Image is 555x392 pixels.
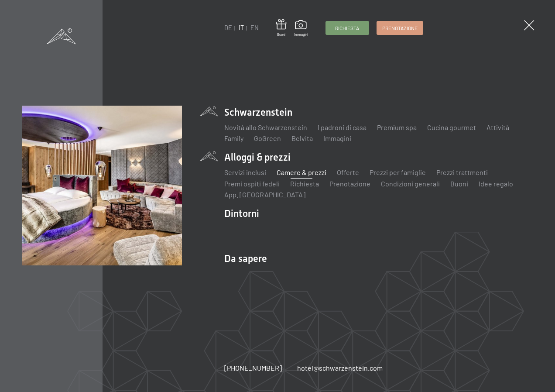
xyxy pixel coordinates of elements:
a: Prenotazione [329,179,370,188]
a: IT [239,24,244,31]
a: Attività [486,123,509,131]
a: Premium spa [377,123,417,131]
a: Richiesta [290,179,319,188]
a: Camere & prezzi [277,168,326,176]
a: Prezzi per famiglie [370,168,426,176]
a: [PHONE_NUMBER] [224,363,282,373]
a: EN [250,24,259,31]
a: Novità allo Schwarzenstein [224,123,307,131]
a: Servizi inclusi [224,168,266,176]
span: Richiesta [335,24,359,32]
a: Immagini [294,20,308,37]
a: Family [224,134,243,142]
a: DE [224,24,232,31]
span: [PHONE_NUMBER] [224,364,282,372]
a: GoGreen [254,134,281,142]
a: Immagini [323,134,351,142]
a: App. [GEOGRAPHIC_DATA] [224,190,305,199]
a: I padroni di casa [318,123,367,131]
a: Idee regalo [479,179,513,188]
a: Condizioni generali [381,179,440,188]
a: Cucina gourmet [427,123,476,131]
a: hotel@schwarzenstein.com [297,363,383,373]
a: Prenotazione [377,21,423,34]
a: Belvita [291,134,313,142]
span: Prenotazione [382,24,418,32]
a: Premi ospiti fedeli [224,179,280,188]
a: Buoni [450,179,468,188]
a: Richiesta [326,21,369,34]
span: Buoni [276,32,286,37]
a: Offerte [337,168,359,176]
a: Buoni [276,19,286,37]
a: Prezzi trattmenti [436,168,488,176]
span: Immagini [294,32,308,37]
